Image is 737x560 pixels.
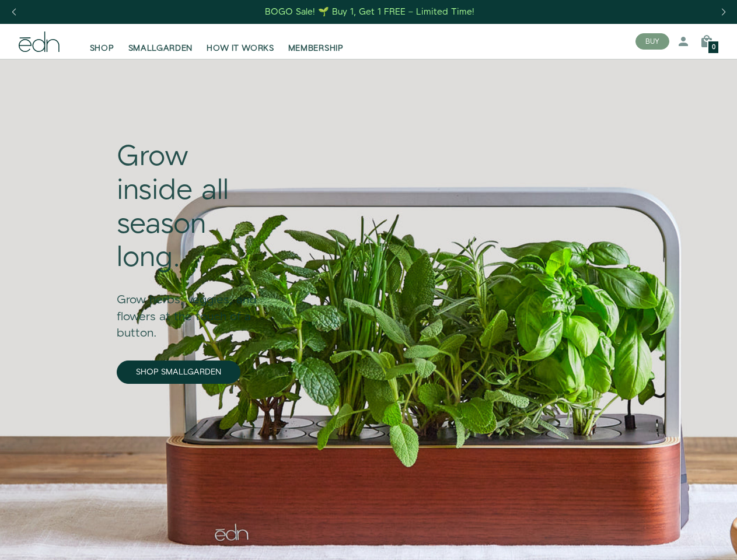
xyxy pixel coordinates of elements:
[265,6,474,18] div: BOGO Sale! 🌱 Buy 1, Get 1 FREE – Limited Time!
[207,43,274,54] span: HOW IT WORKS
[712,44,715,51] span: 0
[281,29,351,54] a: MEMBERSHIP
[635,33,669,50] button: BUY
[128,43,193,54] span: SMALLGARDEN
[121,29,200,54] a: SMALLGARDEN
[90,43,114,54] span: SHOP
[117,275,269,342] div: Grow herbs, veggies, and flowers at the touch of a button.
[117,360,240,384] a: SHOP SMALLGARDEN
[83,29,121,54] a: SHOP
[200,29,281,54] a: HOW IT WORKS
[288,43,344,54] span: MEMBERSHIP
[117,141,269,275] div: Grow inside all season long.
[264,3,476,21] a: BOGO Sale! 🌱 Buy 1, Get 1 FREE – Limited Time!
